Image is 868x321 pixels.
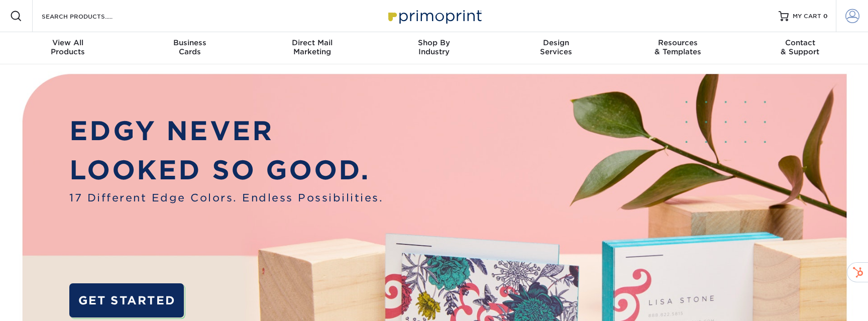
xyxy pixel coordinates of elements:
a: BusinessCards [129,32,251,64]
a: Shop ByIndustry [373,32,495,64]
a: Resources& Templates [617,32,739,64]
input: SEARCH PRODUCTS..... [41,10,139,22]
span: MY CART [793,12,821,21]
span: 17 Different Edge Colors. Endless Possibilities. [69,190,383,205]
a: Contact& Support [739,32,861,64]
span: Shop By [373,38,495,47]
div: Industry [373,38,495,56]
a: GET STARTED [69,283,184,317]
p: EDGY NEVER [69,112,383,151]
span: Contact [739,38,861,47]
span: Direct Mail [251,38,373,47]
span: Resources [617,38,739,47]
div: & Templates [617,38,739,56]
div: Marketing [251,38,373,56]
span: View All [7,38,129,47]
div: & Support [739,38,861,56]
a: Direct MailMarketing [251,32,373,64]
a: View AllProducts [7,32,129,64]
div: Products [7,38,129,56]
span: 0 [823,13,828,20]
a: DesignServices [495,32,617,64]
div: Services [495,38,617,56]
span: Design [495,38,617,47]
span: Business [129,38,251,47]
p: LOOKED SO GOOD. [69,151,383,190]
img: Primoprint [384,5,484,27]
div: Cards [129,38,251,56]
